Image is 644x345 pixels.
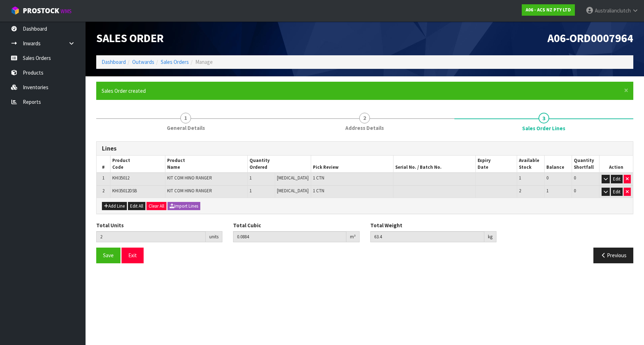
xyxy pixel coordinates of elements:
[370,231,484,242] input: Total Weight
[102,145,628,152] h3: Lines
[345,124,384,132] span: Address Details
[546,175,548,181] span: 0
[112,188,137,194] span: KHI35012DSB
[359,113,370,123] span: 2
[519,175,521,181] span: 1
[611,188,623,196] button: Edit
[599,156,633,173] th: Action
[277,175,309,181] span: [MEDICAL_DATA]
[546,188,548,194] span: 1
[165,156,248,173] th: Product Name
[128,202,145,210] button: Edit All
[313,175,324,181] span: 1 CTN
[611,175,623,183] button: Edit
[96,31,164,45] span: Sales Order
[96,222,124,229] label: Total Units
[484,231,496,243] div: kg
[110,156,165,173] th: Product Code
[102,175,104,181] span: 1
[195,59,213,65] span: Manage
[476,156,517,173] th: Expiry Date
[526,7,571,13] strong: A06 - ACS NZ PTY LTD
[522,125,565,132] span: Sales Order Lines
[593,248,633,263] button: Previous
[102,202,127,210] button: Add Line
[102,188,104,194] span: 2
[519,188,521,194] span: 2
[313,188,324,194] span: 1 CTN
[624,85,628,95] span: ×
[249,175,252,181] span: 1
[393,156,476,173] th: Serial No. / Batch No.
[168,202,200,210] button: Import Lines
[112,175,129,181] span: KHI35012
[517,156,545,173] th: Available Stock
[167,188,212,194] span: KIT COM HINO RANGER
[545,156,572,173] th: Balance
[233,231,346,242] input: Total Cubic
[539,113,549,123] span: 3
[146,202,166,210] button: Clear All
[23,6,59,15] span: ProStock
[11,6,20,15] img: cube-alt.png
[96,248,120,263] button: Save
[547,31,633,45] span: A06-ORD0007964
[311,156,393,173] th: Pick Review
[595,7,631,14] span: Australianclutch
[96,231,206,242] input: Total Units
[574,175,576,181] span: 0
[248,156,311,173] th: Quantity Ordered
[233,222,261,229] label: Total Cubic
[574,188,576,194] span: 0
[102,87,146,94] span: Sales Order created
[370,222,402,229] label: Total Weight
[122,248,144,263] button: Exit
[61,8,72,15] small: WMS
[96,136,633,269] span: Sales Order Lines
[167,124,205,132] span: General Details
[572,156,599,173] th: Quantity Shortfall
[167,175,212,181] span: KIT COM HINO RANGER
[180,113,191,123] span: 1
[102,59,126,65] a: Dashboard
[346,231,360,243] div: m³
[249,188,252,194] span: 1
[277,188,309,194] span: [MEDICAL_DATA]
[206,231,222,243] div: units
[103,252,114,259] span: Save
[161,59,189,65] a: Sales Orders
[132,59,154,65] a: Outwards
[97,156,110,173] th: #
